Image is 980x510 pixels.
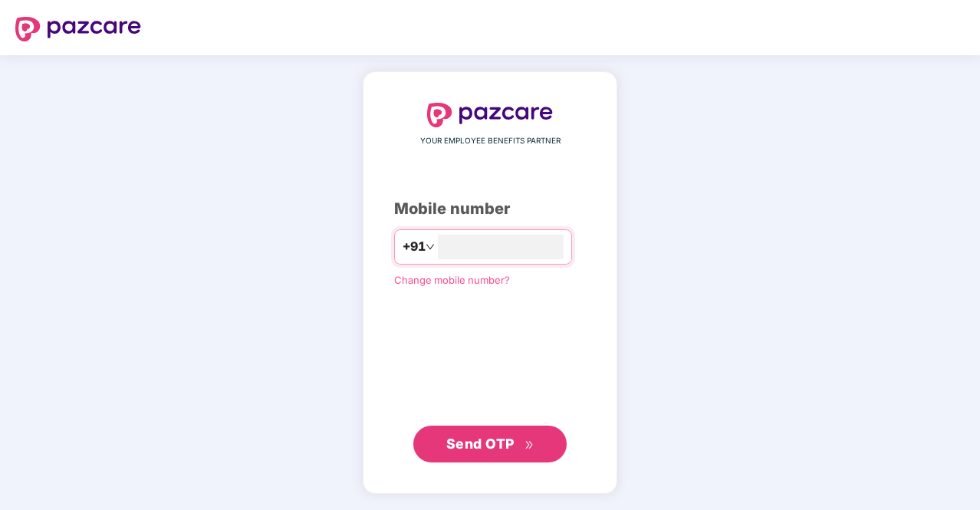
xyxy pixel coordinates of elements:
[394,197,586,221] div: Mobile number
[413,426,567,462] button: Send OTPdouble-right
[15,17,141,41] img: logo
[427,103,553,127] img: logo
[525,440,534,450] span: double-right
[446,436,515,452] span: Send OTP
[394,274,510,286] a: Change mobile number?
[426,242,435,252] span: down
[403,237,426,256] span: +91
[420,135,561,147] span: YOUR EMPLOYEE BENEFITS PARTNER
